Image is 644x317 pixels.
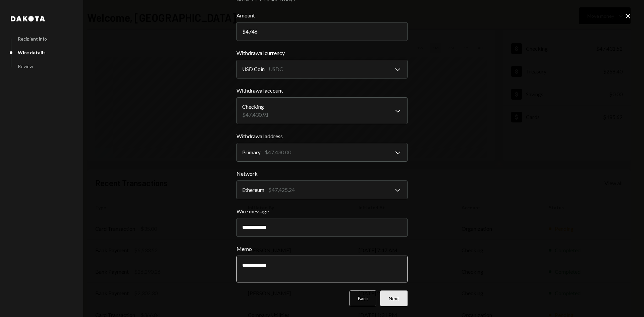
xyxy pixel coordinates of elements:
input: 0.00 [236,22,408,41]
label: Memo [236,245,408,253]
button: Back [350,290,376,306]
div: $ [242,28,246,35]
button: Withdrawal account [236,97,408,124]
label: Withdrawal currency [236,49,408,57]
button: Next [380,290,408,306]
div: $47,430.00 [265,148,291,156]
div: USDC [269,65,283,73]
div: Wire details [18,50,46,55]
button: Withdrawal address [236,143,408,162]
button: Withdrawal currency [236,60,408,78]
label: Network [236,170,408,178]
label: Withdrawal account [236,87,408,95]
label: Wire message [236,207,408,215]
div: Recipient info [18,36,47,42]
div: $47,425.24 [268,186,295,194]
div: Review [18,63,33,69]
label: Amount [236,11,408,19]
label: Withdrawal address [236,132,408,140]
button: Network [236,180,408,199]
